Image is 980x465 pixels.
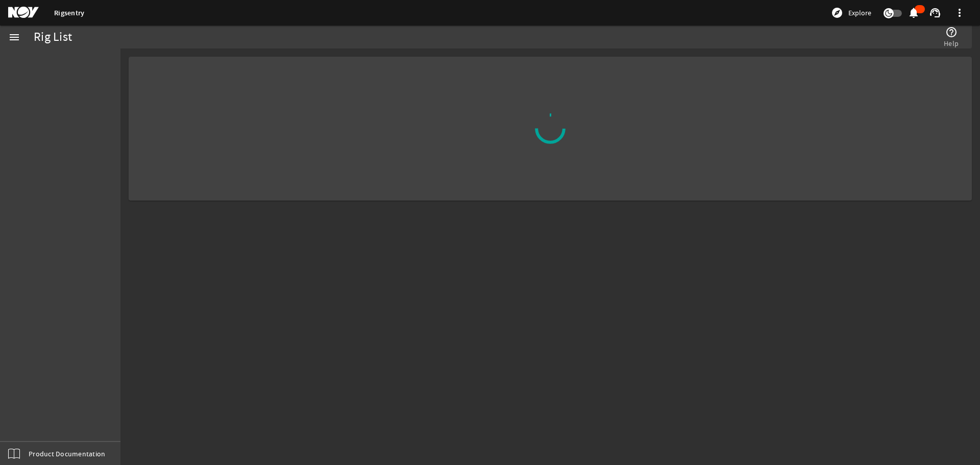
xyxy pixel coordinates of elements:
span: Product Documentation [29,449,105,459]
mat-icon: notifications [908,7,920,19]
button: more_vert [947,1,972,25]
span: Help [944,38,959,48]
div: Rig List [34,32,72,42]
mat-icon: support_agent [929,7,941,19]
mat-icon: explore [831,7,843,19]
mat-icon: help_outline [945,26,958,38]
mat-icon: menu [8,31,20,43]
button: Explore [827,5,875,21]
span: Explore [848,8,871,18]
a: Rigsentry [54,8,84,18]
